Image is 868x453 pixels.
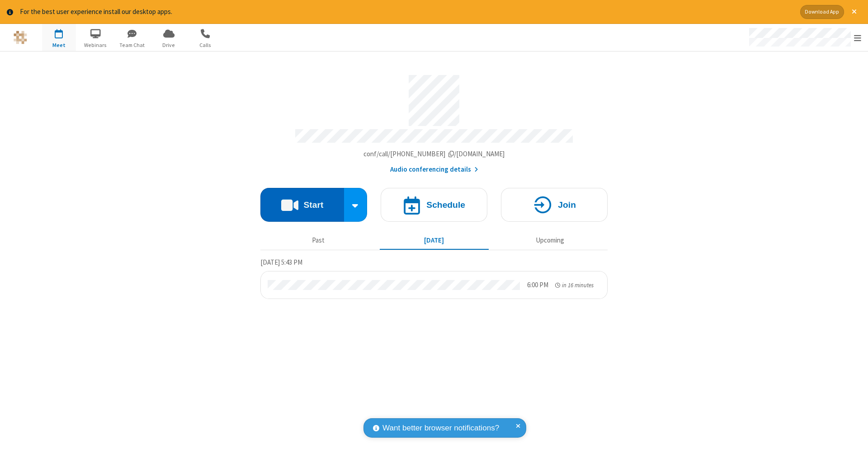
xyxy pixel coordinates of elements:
h4: Start [303,201,323,209]
button: Schedule [381,188,487,222]
button: Logo [3,24,37,51]
section: Account details [260,68,608,174]
span: Want better browser notifications? [382,422,499,434]
span: Meet [42,41,76,49]
button: Download App [800,5,844,19]
button: Start [260,188,344,222]
h4: Schedule [426,201,465,209]
div: 6:00 PM [527,280,548,290]
div: Start conference options [344,188,368,222]
button: [DATE] [380,232,489,249]
section: Today's Meetings [260,257,608,299]
button: Past [264,232,373,249]
span: Team Chat [115,41,149,49]
span: [DATE] 5:43 PM [260,258,302,266]
img: QA Selenium DO NOT DELETE OR CHANGE [14,31,27,44]
button: Audio conferencing details [390,164,478,175]
span: Copy my meeting room link [363,149,505,158]
span: Drive [152,41,186,49]
button: Copy my meeting room linkCopy my meeting room link [363,149,505,159]
span: Webinars [79,41,113,49]
button: Upcoming [495,232,604,249]
button: Join [501,188,608,222]
span: Calls [189,41,222,49]
div: Open menu [741,24,868,51]
button: Close alert [847,5,861,19]
span: in 16 minutes [562,281,594,289]
div: For the best user experience install our desktop apps. [20,7,793,17]
h4: Join [558,201,576,209]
